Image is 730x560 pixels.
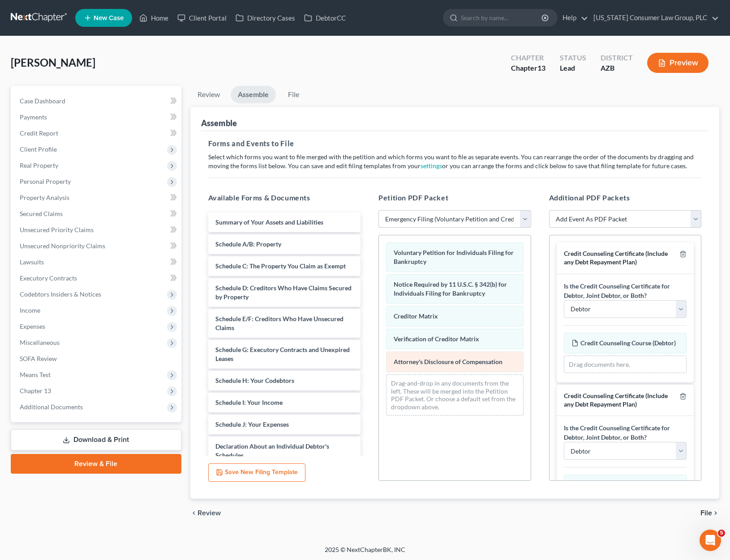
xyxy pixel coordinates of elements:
span: Schedule G: Executory Contracts and Unexpired Leases [215,346,350,362]
a: Payments [13,109,181,125]
a: Help [558,10,588,26]
div: Lead [560,63,586,73]
label: Is the Credit Counseling Certificate for Debtor, Joint Debtor, or Both? [564,423,687,442]
div: Drag documents here. [564,356,687,373]
h5: Additional PDF Packets [549,192,702,203]
span: Executory Contracts [20,274,77,282]
span: Means Test [20,371,51,378]
span: File [700,509,712,517]
span: 5 [718,530,725,537]
span: 13 [537,64,545,72]
span: Petition PDF Packet [378,193,448,202]
i: chevron_left [190,509,198,517]
span: Expenses [20,322,45,330]
span: Verification of Creditor Matrix [394,335,479,343]
span: Schedule E/F: Creditors Who Have Unsecured Claims [215,315,344,331]
span: Schedule A/B: Property [215,240,281,248]
span: Unsecured Priority Claims [20,226,94,233]
div: AZB [601,63,633,73]
span: Schedule D: Creditors Who Have Claims Secured by Property [215,284,352,301]
span: Real Property [20,161,58,169]
label: Is the Credit Counseling Certificate for Debtor, Joint Debtor, or Both? [564,281,687,300]
span: Client Profile [20,145,57,153]
div: Chapter [511,63,545,73]
span: Lawsuits [20,258,44,266]
a: Secured Claims [13,206,181,222]
a: Credit Report [13,125,181,141]
a: Unsecured Nonpriority Claims [13,238,181,254]
h5: Available Forms & Documents [208,192,361,203]
span: Creditor Matrix [394,312,438,320]
span: Miscellaneous [20,339,60,346]
a: File [279,86,308,103]
a: DebtorCC [300,10,350,26]
input: Search by name... [461,9,543,26]
span: Review [198,509,221,517]
span: Income [20,306,40,314]
iframe: Intercom live chat [700,530,721,551]
a: Unsecured Priority Claims [13,222,181,238]
span: Personal Property [20,178,71,185]
span: Unsecured Nonpriority Claims [20,242,105,250]
a: Home [135,10,173,26]
span: Declaration About an Individual Debtor's Schedules [215,442,329,459]
a: Executory Contracts [13,270,181,286]
span: Credit Counseling Course (Debtor) [580,339,676,347]
a: Property Analysis [13,190,181,206]
span: Secured Claims [20,210,63,217]
button: Save New Filing Template [208,463,305,482]
span: Schedule C: The Property You Claim as Exempt [215,262,346,270]
button: chevron_left Review [190,509,230,517]
span: [PERSON_NAME] [11,56,95,69]
span: Schedule H: Your Codebtors [215,377,294,384]
a: settings [421,162,442,170]
span: Credit Counseling Certificate (Include any Debt Repayment Plan) [564,392,668,408]
a: Lawsuits [13,254,181,270]
span: Attorney's Disclosure of Compensation [394,358,502,365]
div: Assemble [201,118,237,128]
a: Download & Print [11,429,181,450]
span: Notice Required by 11 U.S.C. § 342(b) for Individuals Filing for Bankruptcy [394,280,507,297]
span: Case Dashboard [20,97,65,105]
span: Codebtors Insiders & Notices [20,290,101,298]
div: Status [560,53,586,63]
span: Property Analysis [20,194,69,201]
i: chevron_right [712,509,719,517]
a: SOFA Review [13,351,181,367]
a: Review [190,86,227,103]
p: Select which forms you want to file merged with the petition and which forms you want to file as ... [208,153,702,170]
span: Payments [20,113,47,121]
div: Drag-and-drop in any documents from the left. These will be merged into the Petition PDF Packet. ... [386,374,524,416]
span: Schedule I: Your Income [215,399,283,406]
h5: Forms and Events to File [208,138,702,149]
span: SOFA Review [20,355,57,362]
span: Voluntary Petition for Individuals Filing for Bankruptcy [394,249,514,265]
span: Schedule J: Your Expenses [215,420,289,428]
div: Chapter [511,53,545,63]
span: Credit Counseling Certificate (Include any Debt Repayment Plan) [564,250,668,266]
a: Case Dashboard [13,93,181,109]
a: Directory Cases [231,10,300,26]
span: Credit Report [20,129,58,137]
span: Chapter 13 [20,387,51,395]
button: Preview [647,53,709,73]
div: District [601,53,633,63]
a: Review & File [11,454,181,474]
span: New Case [94,15,124,21]
a: [US_STATE] Consumer Law Group, PLC [589,10,719,26]
span: Summary of Your Assets and Liabilities [215,218,323,226]
a: Assemble [231,86,276,103]
span: Additional Documents [20,403,83,411]
a: Client Portal [173,10,231,26]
